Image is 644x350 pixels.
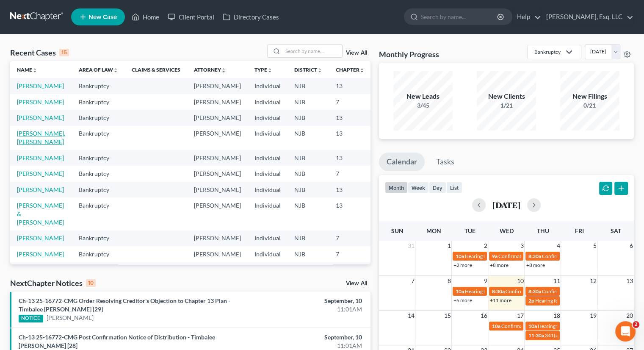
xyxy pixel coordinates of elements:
[528,253,541,259] span: 8:30a
[535,297,608,304] span: Hearing for Plastic Suppliers, Inc.
[406,311,415,321] span: 14
[516,311,524,321] span: 17
[287,197,329,230] td: NJB
[329,262,371,278] td: 13
[287,94,329,110] td: NJB
[556,241,561,251] span: 4
[329,231,371,246] td: 7
[187,166,248,181] td: [PERSON_NAME]
[253,333,362,342] div: September, 10
[72,126,125,150] td: Bankruptcy
[560,92,619,101] div: New Filings
[187,246,248,262] td: [PERSON_NAME]
[187,94,248,110] td: [PERSON_NAME]
[218,9,283,25] a: Directory Cases
[248,262,287,278] td: Individual
[552,311,561,321] span: 18
[592,241,597,251] span: 5
[86,279,96,287] div: 10
[513,9,541,25] a: Help
[187,78,248,94] td: [PERSON_NAME]
[537,323,603,329] span: Hearing for [PERSON_NAME]
[589,311,597,321] span: 19
[346,281,367,286] a: View All
[329,197,371,230] td: 13
[194,67,226,73] a: Attorneyunfold_more
[534,48,561,56] div: Bankruptcy
[408,182,429,193] button: week
[536,227,549,234] span: Thu
[317,68,322,73] i: unfold_more
[17,98,64,106] a: [PERSON_NAME]
[187,110,248,125] td: [PERSON_NAME]
[446,276,451,286] span: 8
[72,197,125,230] td: Bankruptcy
[287,246,329,262] td: NJB
[542,288,638,294] span: Confirmation hearing for [PERSON_NAME]
[589,276,597,286] span: 12
[346,50,367,56] a: View All
[47,314,94,322] a: [PERSON_NAME]
[492,253,497,259] span: 9a
[248,126,287,150] td: Individual
[17,170,64,177] a: [PERSON_NAME]
[10,278,96,288] div: NextChapter Notices
[453,297,472,303] a: +6 more
[72,262,125,278] td: Bankruptcy
[248,150,287,166] td: Individual
[253,342,362,350] div: 11:01AM
[499,227,513,234] span: Wed
[359,68,365,73] i: unfold_more
[127,9,163,25] a: Home
[421,9,498,25] input: Search by name...
[125,61,187,78] th: Claims & Services
[287,126,329,150] td: NJB
[443,311,451,321] span: 15
[542,253,638,259] span: Confirmation hearing for [PERSON_NAME]
[248,110,287,125] td: Individual
[17,186,64,193] a: [PERSON_NAME]
[287,231,329,246] td: NJB
[615,321,636,342] iframe: Intercom live chat
[446,182,462,193] button: list
[248,197,287,230] td: Individual
[287,78,329,94] td: NJB
[72,150,125,166] td: Bankruptcy
[187,126,248,150] td: [PERSON_NAME]
[528,323,536,329] span: 10a
[59,49,69,56] div: 15
[492,200,520,209] h2: [DATE]
[560,101,619,110] div: 0/21
[17,130,65,145] a: [PERSON_NAME], [PERSON_NAME]
[287,262,329,278] td: NJB
[283,45,342,57] input: Search by name...
[505,288,601,294] span: Confirmation hearing for [PERSON_NAME]
[625,276,634,286] span: 13
[287,166,329,181] td: NJB
[72,182,125,197] td: Bankruptcy
[329,182,371,197] td: 13
[17,82,64,89] a: [PERSON_NAME]
[17,67,37,73] a: Nameunfold_more
[455,253,464,259] span: 10a
[287,110,329,125] td: NJB
[79,67,118,73] a: Area of Lawunfold_more
[72,246,125,262] td: Bankruptcy
[501,323,597,329] span: Confirmation hearing for [PERSON_NAME]
[17,234,64,242] a: [PERSON_NAME]
[633,321,639,328] span: 2
[248,94,287,110] td: Individual
[113,68,118,73] i: unfold_more
[528,297,534,304] span: 2p
[379,49,439,59] h3: Monthly Progress
[329,78,371,94] td: 13
[329,94,371,110] td: 7
[32,68,37,73] i: unfold_more
[519,241,524,251] span: 3
[483,241,488,251] span: 2
[544,332,626,339] span: 341(a) meeting for [PERSON_NAME]
[464,253,531,259] span: Hearing for [PERSON_NAME]
[393,101,453,110] div: 3/45
[489,297,511,303] a: +11 more
[575,227,583,234] span: Fri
